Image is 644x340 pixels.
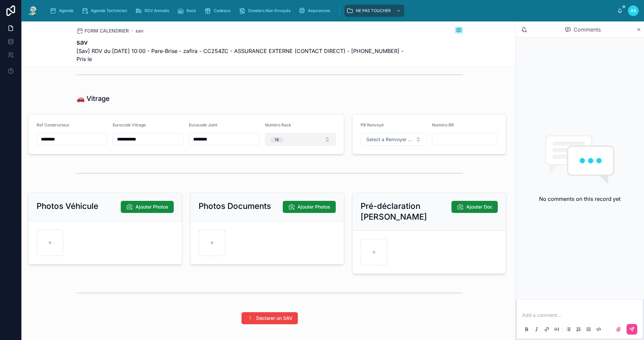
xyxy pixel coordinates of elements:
[91,8,127,13] span: Agenda Technicien
[631,8,636,13] span: AS
[432,122,454,127] span: Numéro BR
[451,201,498,213] button: Ajouter Doc
[121,201,174,213] button: Ajouter Photos
[145,8,169,13] span: RDV Annulés
[189,122,217,127] span: Eurocode Joint
[241,312,298,324] button: Déclarer un SAV
[85,27,129,34] span: FORM CALENDRIER
[199,201,271,212] h2: Photos Documents
[265,133,336,146] button: Select Button
[308,8,330,13] span: Assurances
[248,8,290,13] span: Dossiers Non Envoyés
[265,122,291,127] span: Numéro Rack
[356,8,391,13] span: NE PAS TOUCHER
[136,27,144,34] a: sav
[175,5,201,17] a: Rack
[76,27,129,34] a: FORM CALENDRIER
[186,8,196,13] span: Rack
[297,5,335,17] a: Assurances
[44,3,617,18] div: scrollable content
[113,122,146,127] span: Eurocode Vitrage
[283,201,336,213] button: Ajouter Photos
[361,133,427,146] button: Select Button
[466,204,492,210] span: Ajouter Doc
[76,94,110,103] h1: 🚗 Vitrage
[574,25,601,34] span: Comments
[366,136,413,143] span: Select a Renvoyer Vitrage
[361,122,384,127] span: PB Renvoyé
[76,47,413,63] span: [Sav] RDV du [DATE] 10:00 - Pare-Brise - zafira - CC254ZC - ASSURANCE EXTERNE (CONTACT DIRECT) - ...
[37,122,69,127] span: Ref Constructeur
[27,5,39,16] img: App logo
[79,5,132,17] a: Agenda Technicien
[214,8,231,13] span: Cadeaux
[133,5,174,17] a: RDV Annulés
[344,5,404,17] a: NE PAS TOUCHER
[298,204,330,210] span: Ajouter Photos
[361,201,451,222] h2: Pré-déclaration [PERSON_NAME]
[76,38,413,47] h1: sav
[256,315,292,322] span: Déclarer un SAV
[202,5,235,17] a: Cadeaux
[136,204,168,210] span: Ajouter Photos
[237,5,295,17] a: Dossiers Non Envoyés
[48,5,78,17] a: Agenda
[59,8,73,13] span: Agenda
[539,195,621,203] h2: No comments on this record yet
[275,137,279,143] div: 18
[37,201,98,212] h2: Photos Véhicule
